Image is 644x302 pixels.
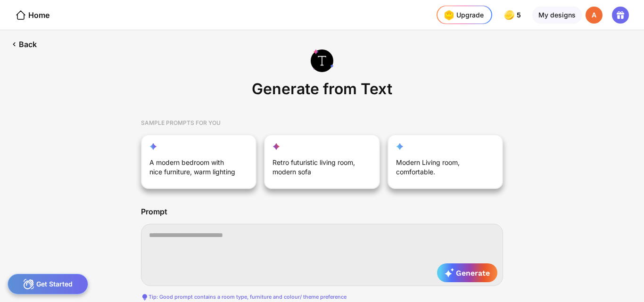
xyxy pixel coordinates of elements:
div: My designs [532,7,582,24]
div: Prompt [141,208,167,216]
div: Modern Living room, comfortable. [396,158,485,180]
div: A modern bedroom with nice furniture, warm lighting [149,158,238,180]
div: Home [15,9,50,21]
div: SAMPLE PROMPTS FOR YOU [141,112,503,134]
img: reimagine-star-icon.svg [149,143,157,150]
img: generate-from-text-icon.svg [311,49,334,72]
div: Upgrade [441,8,484,23]
div: Get Started [8,274,88,294]
img: fill-up-your-space-star-icon.svg [272,143,280,150]
div: Retro futuristic living room, modern sofa [272,158,361,180]
span: Generate [445,268,490,278]
div: Generate from Text [248,78,396,104]
div: Tip: Good prompt contains a room type, furniture and colour/ theme preference [141,294,503,301]
img: upgrade-nav-btn-icon.gif [441,8,456,23]
div: A [586,7,603,24]
span: 5 [517,11,523,19]
img: customization-star-icon.svg [396,143,404,150]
